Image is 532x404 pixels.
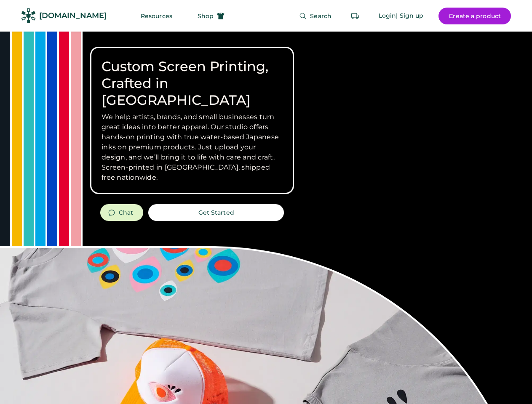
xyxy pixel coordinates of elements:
[187,8,235,24] button: Shop
[438,8,511,24] button: Create a product
[379,12,396,20] div: Login
[131,8,182,24] button: Resources
[198,13,214,19] span: Shop
[289,8,342,24] button: Search
[21,8,36,23] img: Rendered Logo - Screens
[102,58,283,109] h1: Custom Screen Printing, Crafted in [GEOGRAPHIC_DATA]
[347,8,364,24] button: Retrieve an order
[39,11,107,21] div: [DOMAIN_NAME]
[102,112,283,183] h3: We help artists, brands, and small businesses turn great ideas into better apparel. Our studio of...
[148,204,284,221] button: Get Started
[396,12,423,20] div: | Sign up
[310,13,331,19] span: Search
[100,204,143,221] button: Chat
